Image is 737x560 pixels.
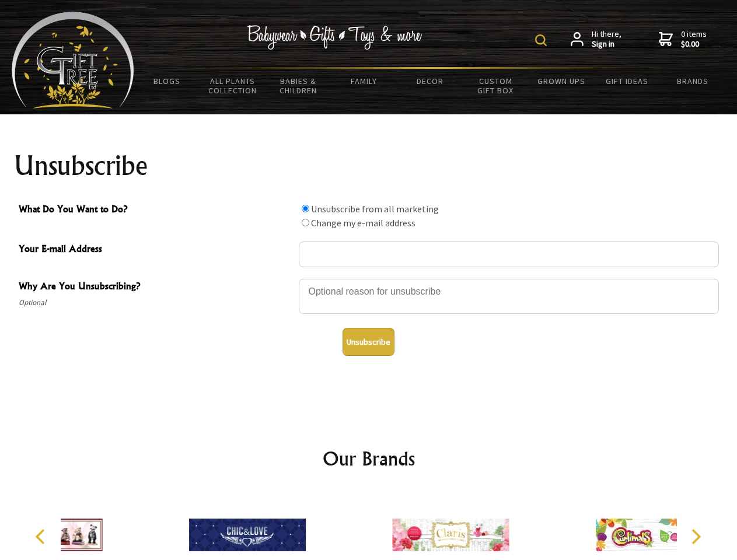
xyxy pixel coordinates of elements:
img: product search [535,34,547,46]
label: Change my e-mail address [311,217,415,229]
span: 0 items [681,29,707,50]
a: Grown Ups [528,69,594,93]
a: All Plants Collection [200,69,266,103]
a: Brands [660,69,726,93]
span: What Do You Want to Do? [19,202,293,219]
input: What Do You Want to Do? [302,205,309,212]
a: BLOGS [134,69,200,93]
span: Hi there, [592,29,621,50]
a: Babies & Children [266,69,331,103]
button: Previous [29,524,55,549]
h2: Our Brands [23,444,714,473]
a: Custom Gift Box [463,69,529,103]
button: Unsubscribe [343,328,394,356]
span: Optional [19,296,293,310]
h1: Unsubscribe [14,152,724,180]
img: Babyware - Gifts - Toys and more... [12,12,134,108]
a: Family [331,69,397,93]
textarea: Why Are You Unsubscribing? [299,279,719,314]
strong: Sign in [592,39,621,50]
strong: $0.00 [681,39,707,50]
button: Next [683,524,708,549]
span: Why Are You Unsubscribing? [19,279,293,296]
input: What Do You Want to Do? [302,219,309,226]
input: Your E-mail Address [299,242,719,267]
a: 0 items$0.00 [659,29,707,50]
a: Decor [397,69,463,93]
a: Gift Ideas [594,69,660,93]
span: Your E-mail Address [19,242,293,258]
label: Unsubscribe from all marketing [311,203,439,215]
a: Hi there,Sign in [571,29,621,50]
img: Babywear - Gifts - Toys & more [247,25,422,50]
